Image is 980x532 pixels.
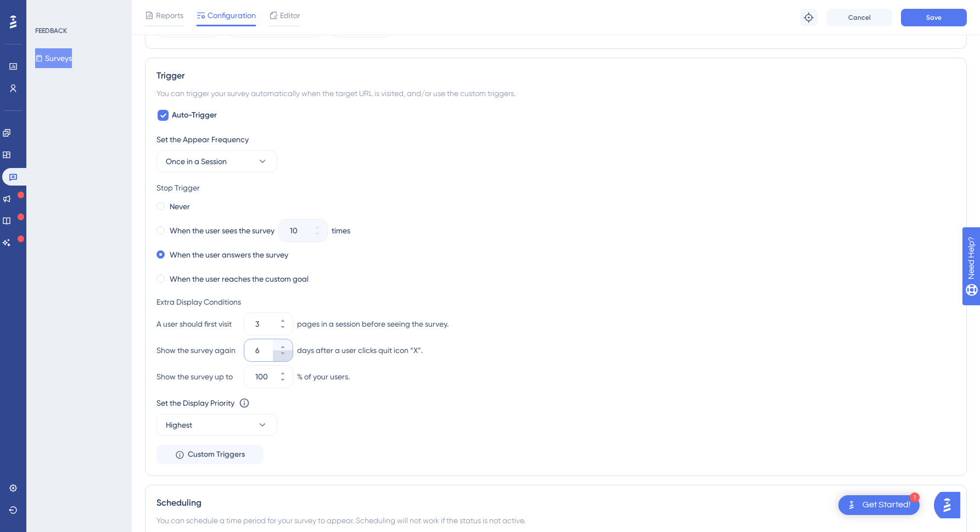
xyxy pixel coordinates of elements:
[166,418,192,432] span: Highest
[156,414,277,436] button: Highest
[901,9,967,26] button: Save
[170,200,190,213] label: Never
[156,514,955,527] div: You can schedule a time period for your survey to appear. Scheduling will not work if the status ...
[208,9,256,22] span: Configuration
[26,3,69,16] span: Need Help?
[156,133,955,146] div: Set the Appear Frequency
[863,499,911,511] div: Get Started!
[156,69,955,82] div: Trigger
[332,224,350,237] div: times
[156,295,955,309] div: Extra Display Conditions
[35,26,67,35] div: FEEDBACK
[156,396,234,410] div: Set the Display Priority
[297,317,449,331] div: pages in a session before seeing the survey.
[172,109,217,122] span: Auto-Trigger
[166,155,227,168] span: Once in a Session
[156,445,264,464] button: Custom Triggers
[926,13,942,22] span: Save
[156,87,955,100] div: You can trigger your survey automatically when the target URL is visited, and/or use the custom t...
[170,224,275,237] label: When the user sees the survey
[156,496,955,509] div: Scheduling
[934,489,967,522] iframe: UserGuiding AI Assistant Launcher
[845,499,858,512] img: launcher-image-alternative-text
[838,495,920,515] div: Open Get Started! checklist, remaining modules: 1
[170,248,288,261] label: When the user answers the survey
[297,370,350,383] div: % of your users.
[156,344,240,357] div: Show the survey again
[156,370,240,383] div: Show the survey up to
[156,181,955,194] div: Stop Trigger
[156,317,240,331] div: A user should first visit
[848,13,871,22] span: Cancel
[188,448,245,461] span: Custom Triggers
[156,150,277,172] button: Once in a Session
[826,9,892,26] button: Cancel
[910,492,920,502] div: 1
[170,272,309,285] label: When the user reaches the custom goal
[280,9,300,22] span: Editor
[297,344,423,357] div: days after a user clicks quit icon “X”.
[156,9,183,22] span: Reports
[35,48,72,68] button: Surveys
